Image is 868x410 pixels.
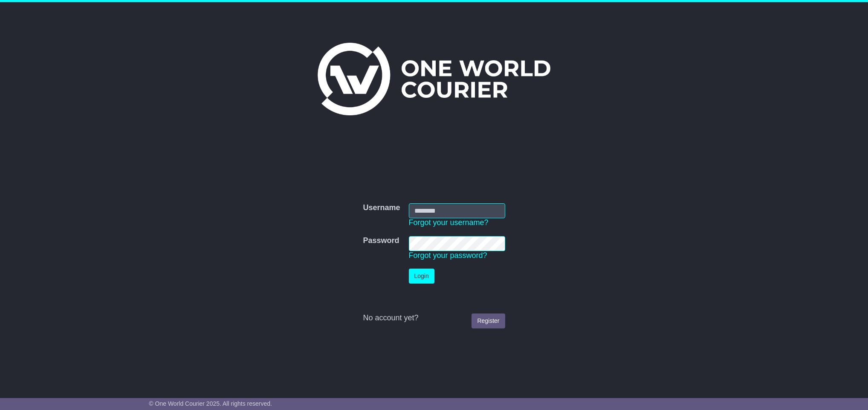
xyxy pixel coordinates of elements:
[409,218,489,227] a: Forgot your username?
[409,251,487,260] a: Forgot your password?
[363,236,399,246] label: Password
[149,400,272,407] span: © One World Courier 2025. All rights reserved.
[318,43,550,115] img: One World
[363,203,400,213] label: Username
[409,269,434,284] button: Login
[363,313,505,323] div: No account yet?
[472,313,505,328] a: Register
